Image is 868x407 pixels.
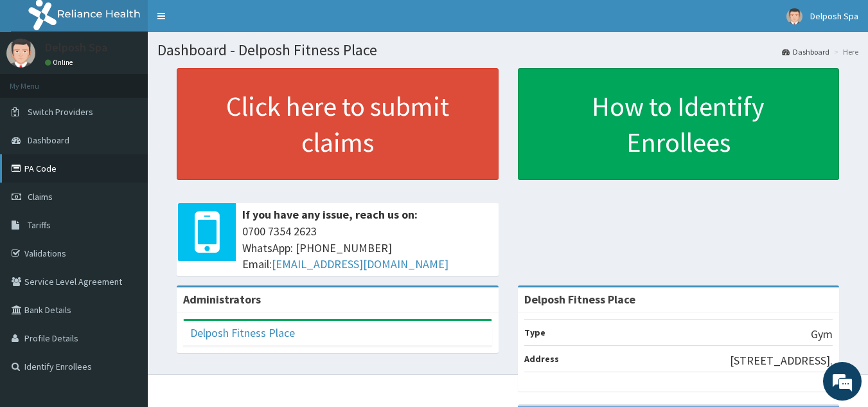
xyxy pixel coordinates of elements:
[75,122,177,251] span: We're online!
[242,223,492,273] span: 0700 7354 2623 WhatsApp: [PHONE_NUMBER] Email:
[786,8,802,24] img: User Image
[730,352,833,369] p: [STREET_ADDRESS].
[518,68,840,180] a: How to Identify Enrollees
[183,292,261,307] b: Administrators
[45,58,76,67] a: Online
[24,64,52,96] img: d_794563401_company_1708531726252_794563401
[831,46,858,57] li: Here
[28,219,51,231] span: Tariffs
[6,39,35,68] img: User Image
[6,271,245,316] textarea: Type your message and hit 'Enter'
[810,10,858,22] span: Delposh Spa
[67,72,216,89] div: Chat with us now
[28,191,53,203] span: Claims
[157,42,858,59] h1: Dashboard - Delposh Fitness Place
[524,327,545,338] b: Type
[242,207,418,222] b: If you have any issue, reach us on:
[811,326,833,343] p: Gym
[28,134,69,146] span: Dashboard
[272,257,448,271] a: [EMAIL_ADDRESS][DOMAIN_NAME]
[782,46,829,57] a: Dashboard
[524,353,559,365] b: Address
[177,68,499,180] a: Click here to submit claims
[45,42,107,53] p: Delposh Spa
[524,292,635,307] strong: Delposh Fitness Place
[211,6,242,37] div: Minimize live chat window
[28,106,93,118] span: Switch Providers
[190,325,295,340] a: Delposh Fitness Place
